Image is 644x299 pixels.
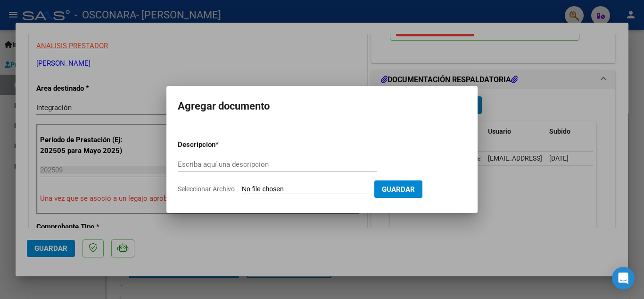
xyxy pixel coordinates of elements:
h2: Agregar documento [178,97,466,115]
span: Seleccionar Archivo [178,185,235,193]
button: Guardar [374,180,422,198]
p: Descripcion [178,139,264,150]
span: Guardar [382,185,415,194]
div: Open Intercom Messenger [612,267,635,290]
